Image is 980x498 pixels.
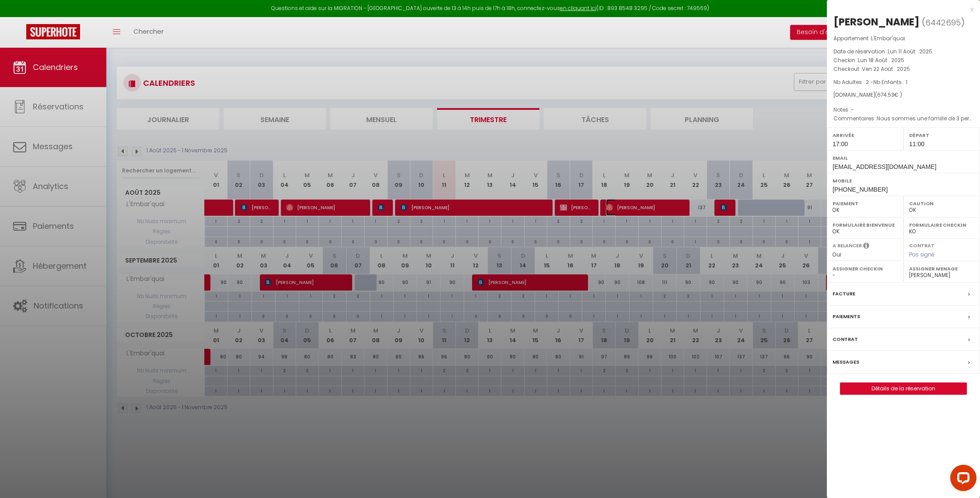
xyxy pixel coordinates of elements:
label: Contrat [833,335,858,344]
span: Lun 11 Août . 2025 [888,48,932,55]
a: Détails de la réservation [840,383,966,394]
label: Contrat [909,242,934,248]
label: Arrivée [833,131,898,140]
span: Ven 22 Août . 2025 [862,65,910,73]
span: Lun 18 Août . 2025 [858,56,904,64]
label: Départ [909,131,974,140]
div: [DOMAIN_NAME] [833,91,973,99]
label: Formulaire Bienvenue [833,221,898,229]
p: Appartement : [833,34,973,43]
label: A relancer [833,242,862,249]
i: Sélectionner OUI si vous souhaiter envoyer les séquences de messages post-checkout [863,242,869,252]
p: Date de réservation : [833,47,973,56]
span: Nb Enfants : 1 [873,78,907,86]
label: Facture [833,289,855,298]
span: L'Embar'quai [871,35,905,42]
p: Checkout : [833,65,973,74]
label: Assigner Checkin [833,264,898,273]
span: [EMAIL_ADDRESS][DOMAIN_NAME] [833,163,936,170]
label: Assigner Menage [909,264,974,273]
span: 674.53 [877,91,894,98]
label: Email [833,154,974,162]
span: ( ) [922,16,965,28]
span: Pas signé [909,251,934,258]
button: Détails de la réservation [840,382,967,395]
label: Messages [833,358,859,367]
span: 11:00 [909,140,924,147]
label: Paiements [833,312,860,321]
span: Nb Adultes : 2 - [833,78,907,86]
span: - [851,106,854,113]
span: 6442695 [925,17,961,28]
label: Mobile [833,176,974,185]
p: Notes : [833,105,973,114]
label: Paiement [833,199,898,208]
label: Caution [909,199,974,208]
iframe: LiveChat chat widget [943,461,980,498]
div: [PERSON_NAME] [833,15,920,29]
span: ( € ) [875,91,902,98]
div: x [827,4,973,15]
span: [PHONE_NUMBER] [833,186,888,193]
p: Checkin : [833,56,973,65]
label: Formulaire Checkin [909,221,974,229]
span: 17:00 [833,140,848,147]
p: Commentaires : [833,114,973,123]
